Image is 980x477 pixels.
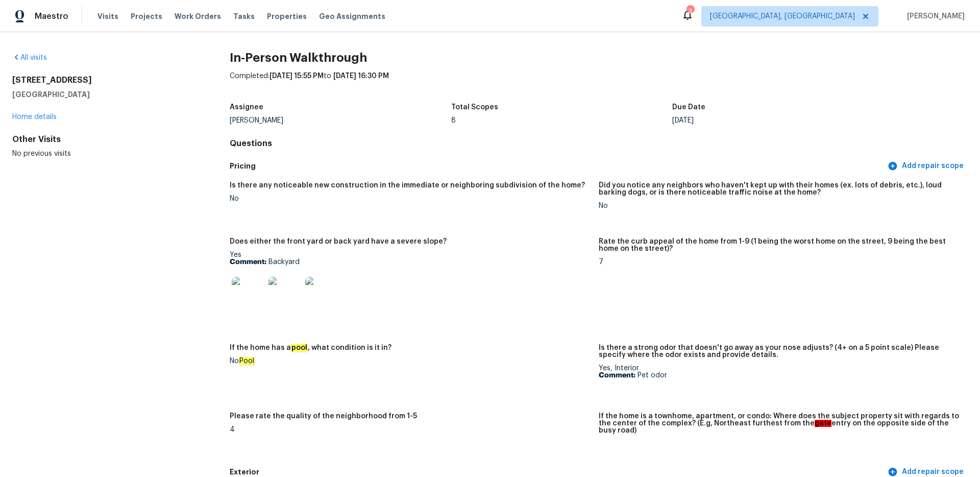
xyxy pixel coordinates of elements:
h5: Is there any noticeable new construction in the immediate or neighboring subdivision of the home? [230,182,585,189]
h5: Rate the curb appeal of the home from 1-9 (1 being the worst home on the street, 9 being the best... [599,238,960,252]
p: Pet odor [599,372,960,379]
p: Backyard [230,258,591,266]
div: Other Visits [12,134,197,145]
span: No previous visits [12,150,71,157]
h5: Please rate the quality of the neighborhood from 1-5 [230,413,417,420]
h5: Pricing [230,161,886,172]
h2: [STREET_ADDRESS] [12,75,197,85]
h4: Questions [230,138,968,149]
div: No [230,357,591,365]
h5: Did you notice any neighbors who haven't kept up with their homes (ex. lots of debris, etc.), lou... [599,182,960,196]
button: Add repair scope [886,157,968,176]
span: Maestro [35,11,68,21]
div: Completed: to [230,71,968,98]
a: All visits [12,54,47,61]
div: No [599,202,960,209]
h5: Does either the front yard or back yard have a severe slope? [230,238,447,245]
em: gate [815,420,831,427]
span: Work Orders [175,11,221,21]
div: No [230,195,591,202]
span: Visits [97,11,118,21]
div: 4 [230,426,591,433]
h5: If the home is a townhome, apartment, or condo: Where does the subject property sit with regards ... [599,413,960,434]
h2: In-Person Walkthrough [230,53,968,63]
span: Geo Assignments [319,11,385,21]
b: Comment: [230,258,266,266]
span: Add repair scope [890,160,964,173]
em: pool [291,344,308,352]
div: Yes, Interior [599,365,960,379]
span: [GEOGRAPHIC_DATA], [GEOGRAPHIC_DATA] [710,11,855,21]
div: 7 [599,258,960,266]
span: [DATE] 16:30 PM [333,73,389,80]
a: Home details [12,113,57,121]
div: 8 [451,117,673,124]
h5: [GEOGRAPHIC_DATA] [12,89,197,100]
div: 3 [687,6,694,16]
h5: Due Date [672,104,705,111]
span: Tasks [233,13,255,20]
span: Properties [267,11,307,21]
div: [PERSON_NAME] [230,117,451,124]
b: Comment: [599,372,635,379]
h5: Total Scopes [451,104,498,111]
span: [DATE] 15:55 PM [269,73,324,80]
h5: Assignee [230,104,263,111]
span: [PERSON_NAME] [903,11,965,21]
span: Projects [131,11,162,21]
h5: Is there a strong odor that doesn't go away as your nose adjusts? (4+ on a 5 point scale) Please ... [599,344,960,359]
div: Yes [230,251,591,316]
em: Pool [239,357,255,365]
h5: If the home has a , what condition is it in? [230,344,391,351]
div: [DATE] [672,117,894,124]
